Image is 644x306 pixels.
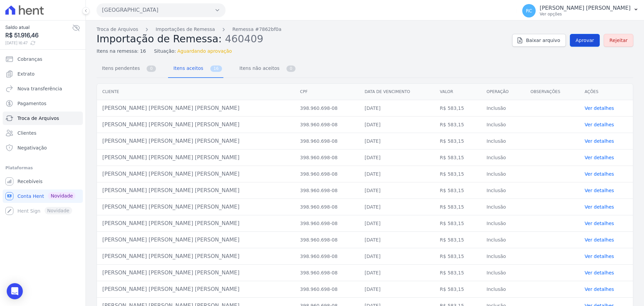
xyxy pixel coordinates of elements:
td: [PERSON_NAME] [PERSON_NAME] [PERSON_NAME] [97,133,295,149]
td: 398.960.698-08 [295,166,359,182]
td: Inclusão [481,100,525,117]
span: Itens na remessa: 16 [97,48,146,55]
td: 398.960.698-08 [295,281,359,298]
td: [DATE] [359,265,434,281]
td: R$ 583,15 [434,199,481,215]
span: 0 [147,65,156,72]
td: R$ 583,15 [434,166,481,182]
span: [DATE] 16:47 [5,40,72,46]
td: 398.960.698-08 [295,100,359,117]
th: Ações [579,84,633,100]
td: R$ 583,15 [434,182,481,199]
td: R$ 583,15 [434,248,481,265]
div: Plataformas [5,164,80,172]
a: Ver detalhes [585,171,614,177]
td: 398.960.698-08 [295,199,359,215]
td: 398.960.698-08 [295,232,359,248]
a: Negativação [3,141,83,155]
td: [PERSON_NAME] [PERSON_NAME] [PERSON_NAME] [97,182,295,199]
a: Ver detalhes [585,254,614,259]
th: Valor [434,84,481,100]
td: 398.960.698-08 [295,133,359,149]
a: Nova transferência [3,82,83,95]
td: [PERSON_NAME] [PERSON_NAME] [PERSON_NAME] [97,149,295,166]
span: Saldo atual [5,24,72,31]
td: 398.960.698-08 [295,215,359,232]
td: [DATE] [359,232,434,248]
td: R$ 583,15 [434,232,481,248]
a: Ver detalhes [585,204,614,210]
span: RC [526,8,532,13]
nav: Sidebar [5,52,80,218]
td: R$ 583,15 [434,117,481,133]
span: Itens pendentes [98,61,141,75]
td: [PERSON_NAME] [PERSON_NAME] [PERSON_NAME] [97,281,295,298]
a: Ver detalhes [585,138,614,144]
td: [PERSON_NAME] [PERSON_NAME] [PERSON_NAME] [97,100,295,117]
td: Inclusão [481,248,525,265]
a: Baixar arquivo [512,34,566,47]
span: Troca de Arquivos [17,115,59,122]
span: Recebíveis [17,178,43,185]
td: [DATE] [359,166,434,182]
a: Ver detalhes [585,155,614,160]
span: Conta Hent [17,193,44,200]
td: [DATE] [359,117,434,133]
td: R$ 583,15 [434,281,481,298]
a: Itens pendentes 0 [97,60,157,78]
a: Itens aceitos 16 [168,60,223,78]
td: Inclusão [481,199,525,215]
td: [DATE] [359,248,434,265]
td: 398.960.698-08 [295,265,359,281]
td: 398.960.698-08 [295,149,359,166]
a: Aprovar [570,34,600,47]
td: Inclusão [481,265,525,281]
td: [PERSON_NAME] [PERSON_NAME] [PERSON_NAME] [97,166,295,182]
span: 16 [210,65,222,72]
td: Inclusão [481,232,525,248]
a: Ver detalhes [585,105,614,111]
td: Inclusão [481,215,525,232]
div: Open Intercom Messenger [7,283,23,299]
span: Importação de Remessa: [97,33,222,45]
p: Ver opções [540,11,631,17]
td: 398.960.698-08 [295,117,359,133]
th: Observações [525,84,580,100]
span: Cobranças [17,56,42,62]
nav: Tab selector [97,60,297,78]
td: [DATE] [359,199,434,215]
td: Inclusão [481,149,525,166]
th: Cliente [97,84,295,100]
td: [PERSON_NAME] [PERSON_NAME] [PERSON_NAME] [97,117,295,133]
span: Baixar arquivo [526,37,560,44]
td: [DATE] [359,215,434,232]
button: RC [PERSON_NAME] [PERSON_NAME] Ver opções [517,1,644,20]
a: Extrato [3,67,83,81]
td: Inclusão [481,182,525,199]
td: Inclusão [481,166,525,182]
p: [PERSON_NAME] [PERSON_NAME] [540,5,631,11]
a: Ver detalhes [585,237,614,243]
a: Ver detalhes [585,122,614,127]
span: Clientes [17,130,36,136]
a: Ver detalhes [585,221,614,226]
td: [PERSON_NAME] [PERSON_NAME] [PERSON_NAME] [97,232,295,248]
td: 398.960.698-08 [295,248,359,265]
td: [DATE] [359,281,434,298]
span: R$ 51.916,46 [5,31,72,40]
a: Itens não aceitos 0 [234,60,297,78]
td: Inclusão [481,117,525,133]
a: Importações de Remessa [156,26,215,33]
a: Troca de Arquivos [97,26,138,33]
a: Ver detalhes [585,287,614,292]
span: Rejeitar [609,37,628,44]
span: Novidade [48,192,75,200]
span: Nova transferência [17,85,62,92]
span: Extrato [17,71,35,77]
td: [PERSON_NAME] [PERSON_NAME] [PERSON_NAME] [97,215,295,232]
td: [DATE] [359,133,434,149]
a: Remessa #7862bf0a [232,26,281,33]
td: [DATE] [359,182,434,199]
td: R$ 583,15 [434,215,481,232]
a: Recebíveis [3,175,83,188]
